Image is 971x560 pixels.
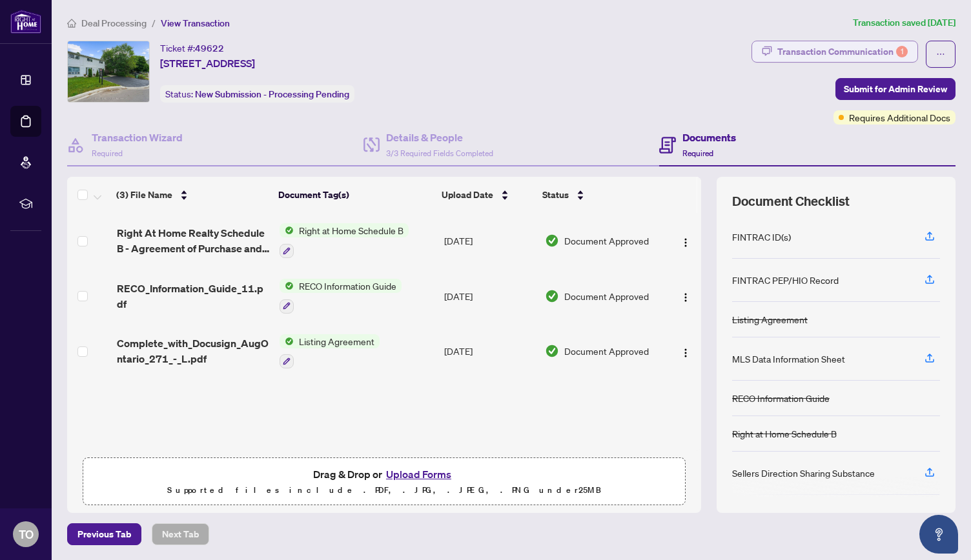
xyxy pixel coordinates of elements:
span: New Submission - Processing Pending [195,88,349,100]
th: Document Tag(s) [273,177,436,213]
button: Submit for Admin Review [835,78,956,100]
span: Listing Agreement [294,334,380,348]
span: RECO_Information_Guide_11.pdf [117,281,269,312]
button: Previous Tab [67,523,141,545]
span: TO [19,525,34,543]
div: FINTRAC ID(s) [732,230,791,244]
span: Document Checklist [732,192,850,210]
img: logo [10,10,41,34]
button: Upload Forms [382,466,455,483]
button: Status IconListing Agreement [280,334,380,369]
span: Drag & Drop or [313,466,455,483]
div: RECO Information Guide [732,391,830,405]
img: Status Icon [280,279,294,293]
th: Upload Date [436,177,537,213]
button: Status IconRight at Home Schedule B [280,223,409,258]
span: Document Approved [564,344,649,358]
div: Ticket #: [160,41,224,55]
span: Required [92,148,123,158]
div: 1 [896,46,908,57]
img: Document Status [545,344,559,358]
span: Deal Processing [81,17,147,29]
img: IMG-W12331253_1.jpg [68,41,149,102]
span: Drag & Drop orUpload FormsSupported files include .PDF, .JPG, .JPEG, .PNG under25MB [83,458,685,506]
button: Status IconRECO Information Guide [280,279,402,314]
span: home [67,19,76,28]
div: MLS Data Information Sheet [732,352,845,366]
span: Required [682,148,713,158]
span: RECO Information Guide [294,279,402,293]
h4: Documents [682,130,736,145]
span: [STREET_ADDRESS] [160,55,255,71]
span: Status [542,188,569,202]
td: [DATE] [439,213,540,268]
span: (3) File Name [116,188,172,202]
span: Right At Home Realty Schedule B - Agreement of Purchase and Sale.pdf [117,225,269,256]
div: Status: [160,85,354,103]
img: Document Status [545,234,559,248]
h4: Details & People [386,130,493,145]
span: Previous Tab [77,524,131,545]
div: Sellers Direction Sharing Substance [732,466,875,480]
article: Transaction saved [DATE] [853,15,956,30]
button: Transaction Communication1 [751,41,918,63]
span: Submit for Admin Review [844,79,947,99]
span: 49622 [195,43,224,54]
img: Logo [680,292,691,303]
div: Transaction Communication [777,41,908,62]
td: [DATE] [439,268,540,324]
img: Status Icon [280,223,294,237]
button: Open asap [919,515,958,554]
img: Document Status [545,289,559,303]
span: Upload Date [442,188,493,202]
div: FINTRAC PEP/HIO Record [732,273,839,287]
img: Logo [680,237,691,248]
span: Complete_with_Docusign_AugOntario_271_-_L.pdf [117,335,269,366]
h4: Transaction Wizard [92,130,183,145]
button: Logo [675,341,696,361]
span: Requires Additional Docs [849,110,950,125]
img: Status Icon [280,334,294,348]
th: Status [537,177,662,213]
button: Next Tab [152,523,209,545]
img: Logo [680,348,691,358]
div: Listing Agreement [732,312,808,326]
td: [DATE] [439,324,540,379]
span: View Transaction [161,17,230,29]
button: Logo [675,286,696,306]
span: Document Approved [564,289,649,303]
span: 3/3 Required Fields Completed [386,148,493,158]
th: (3) File Name [111,177,273,213]
span: Right at Home Schedule B [294,223,409,237]
button: Logo [675,230,696,251]
span: Document Approved [564,234,649,248]
li: / [152,15,156,30]
div: Right at Home Schedule B [732,426,837,441]
p: Supported files include .PDF, .JPG, .JPEG, .PNG under 25 MB [91,483,677,498]
span: ellipsis [936,50,945,59]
